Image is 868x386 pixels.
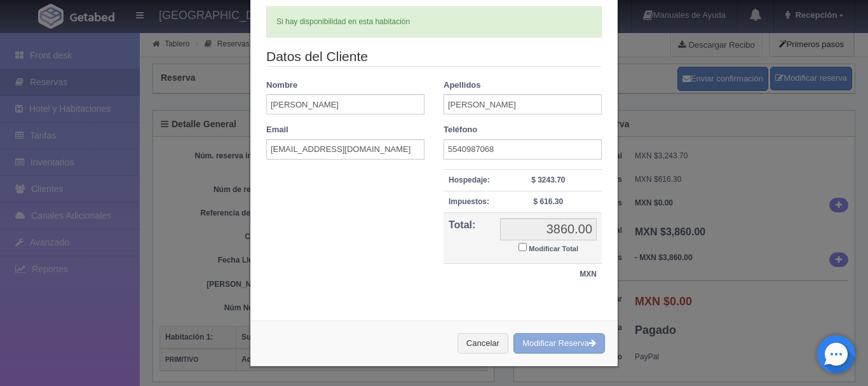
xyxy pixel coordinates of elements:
strong: $ 616.30 [533,197,563,206]
strong: $ 3243.70 [531,176,565,184]
label: Teléfono [444,124,477,136]
th: Total: [444,213,495,264]
input: Modificar Total [519,243,527,251]
label: Nombre [266,79,297,92]
th: Hospedaje: [444,169,495,191]
label: Email [266,124,288,136]
strong: MXN [580,270,597,279]
th: Impuestos: [444,191,495,212]
div: Si hay disponibilidad en esta habitación [266,6,602,38]
small: Modificar Total [529,245,578,252]
button: Modificar Reserva [513,333,605,354]
button: Cancelar [458,333,508,354]
label: Apellidos [444,79,481,92]
legend: Datos del Cliente [266,47,602,67]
